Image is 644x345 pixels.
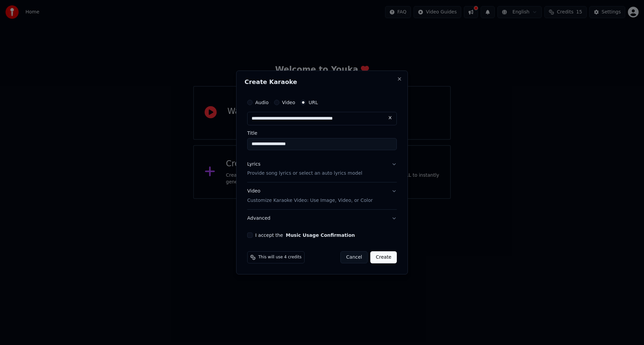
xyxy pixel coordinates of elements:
[247,183,397,210] button: VideoCustomize Karaoke Video: Use Image, Video, or Color
[370,251,397,263] button: Create
[282,100,295,105] label: Video
[309,100,318,105] label: URL
[255,100,269,105] label: Audio
[286,233,355,238] button: I accept the
[247,210,397,227] button: Advanced
[255,233,355,238] label: I accept the
[247,188,373,204] div: Video
[258,255,302,260] span: This will use 4 credits
[247,131,397,135] label: Title
[247,170,362,177] p: Provide song lyrics or select an auto lyrics model
[247,156,397,182] button: LyricsProvide song lyrics or select an auto lyrics model
[340,251,368,263] button: Cancel
[247,161,260,168] div: Lyrics
[247,197,373,204] p: Customize Karaoke Video: Use Image, Video, or Color
[245,79,399,85] h2: Create Karaoke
